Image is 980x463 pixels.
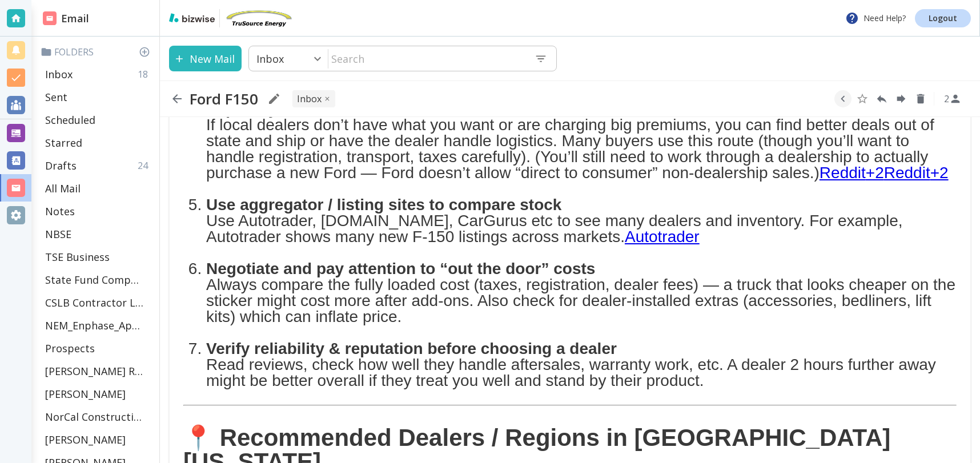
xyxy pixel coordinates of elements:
[169,46,242,71] button: New Mail
[45,387,126,401] p: [PERSON_NAME]
[41,360,155,383] div: [PERSON_NAME] Residence
[41,63,155,86] div: Inbox18
[41,154,155,177] div: Drafts24
[845,11,906,25] p: Need Help?
[915,9,971,27] a: Logout
[41,86,155,108] div: Sent
[41,245,155,268] div: TSE Business
[944,92,949,105] p: 2
[45,364,143,378] p: [PERSON_NAME] Residence
[45,67,73,81] p: Inbox
[328,47,525,70] input: Search
[41,223,155,245] div: NBSE
[45,136,82,150] p: Starred
[41,200,155,223] div: Notes
[45,433,126,446] p: [PERSON_NAME]
[169,13,215,22] img: bizwise
[43,11,57,25] img: DashboardSidebarEmail.svg
[41,291,155,314] div: CSLB Contractor License
[45,273,143,287] p: State Fund Compensation
[297,92,322,105] p: INBOX
[41,314,155,337] div: NEM_Enphase_Applications
[45,250,110,264] p: TSE Business
[41,177,155,200] div: All Mail
[45,319,143,332] p: NEM_Enphase_Applications
[41,337,155,360] div: Prospects
[45,90,67,104] p: Sent
[939,85,966,112] button: See Participants
[43,11,89,26] h2: Email
[41,108,155,131] div: Scheduled
[45,182,81,195] p: All Mail
[41,268,155,291] div: State Fund Compensation
[41,131,155,154] div: Starred
[912,90,929,107] button: Delete
[929,14,957,22] p: Logout
[256,52,284,66] p: Inbox
[224,9,293,27] img: TruSource Energy, Inc.
[190,90,258,108] h2: Ford F150
[41,428,155,451] div: [PERSON_NAME]
[45,296,143,309] p: CSLB Contractor License
[45,204,75,218] p: Notes
[45,113,95,127] p: Scheduled
[45,341,95,355] p: Prospects
[41,46,155,58] p: Folders
[45,410,143,424] p: NorCal Construction
[873,90,890,107] button: Reply
[138,68,152,80] p: 18
[893,90,910,107] button: Forward
[41,405,155,428] div: NorCal Construction
[45,227,71,241] p: NBSE
[45,159,77,172] p: Drafts
[41,383,155,405] div: [PERSON_NAME]
[138,159,152,172] p: 24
